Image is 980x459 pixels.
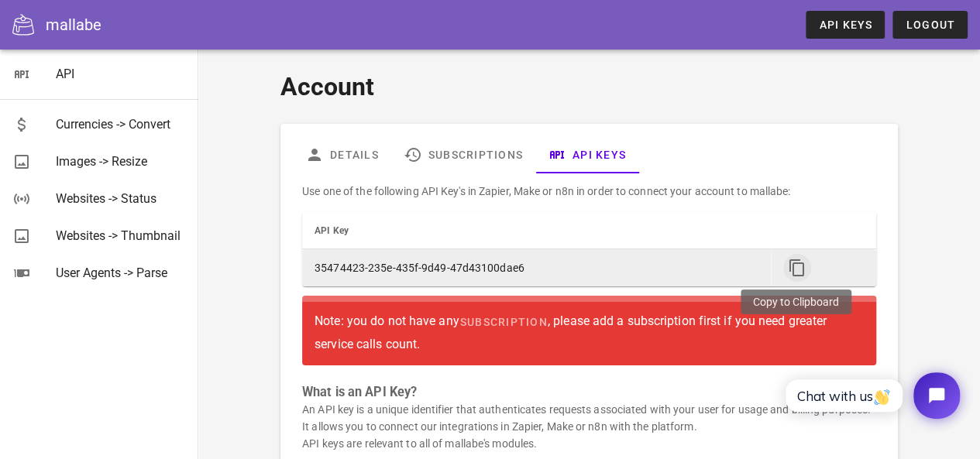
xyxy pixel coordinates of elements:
[302,249,771,286] td: 35474423-235e-435f-9d49-47d43100dae6
[535,136,638,173] a: API Keys
[302,384,876,401] h3: What is an API Key?
[391,136,535,173] a: Subscriptions
[293,136,391,173] a: Details
[56,154,186,169] div: Images -> Resize
[56,228,186,243] div: Websites -> Thumbnail
[315,308,864,353] div: Note: you do not have any , please add a subscription first if you need greater service calls count.
[818,19,872,31] span: API Keys
[56,265,186,280] div: User Agents -> Parse
[302,183,876,200] p: Use one of the following API Key's in Zapier, Make or n8n in order to connect your account to mal...
[302,401,876,452] p: An API key is a unique identifier that authenticates requests associated with your user for usage...
[459,308,548,336] a: subscription
[302,212,771,249] th: API Key: Not sorted. Activate to sort ascending.
[56,191,186,206] div: Websites -> Status
[56,67,186,81] div: API
[56,117,186,132] div: Currencies -> Convert
[806,11,885,39] a: API Keys
[892,11,968,39] button: Logout
[280,68,898,105] h1: Account
[315,225,349,236] span: API Key
[459,316,548,328] span: subscription
[905,19,955,31] span: Logout
[769,359,973,432] iframe: Tidio Chat
[46,13,101,36] div: mallabe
